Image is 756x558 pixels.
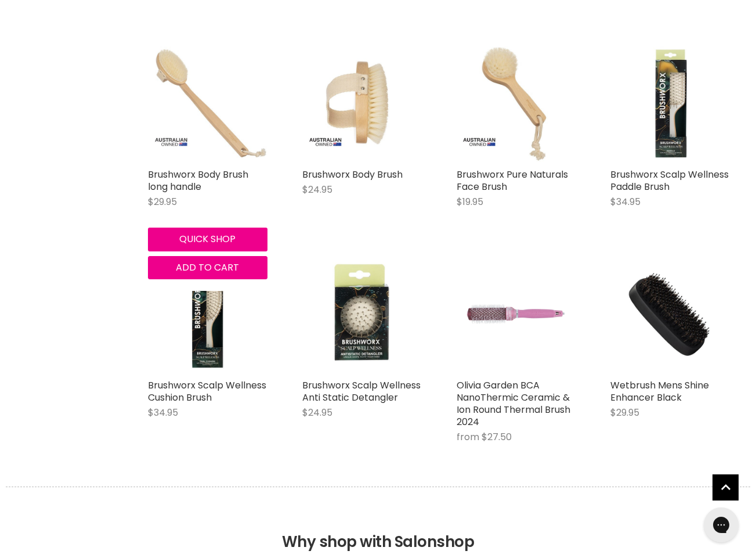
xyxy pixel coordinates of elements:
img: Brushworx Body Brush long handle [148,44,267,163]
a: Back to top [712,474,739,501]
a: Brushworx Pure Naturals Face Brush [457,168,568,193]
a: Olivia Garden BCA NanoThermic Ceramic & Ion Round Thermal Brush 2024 [457,254,576,374]
a: Brushworx Body Brush [302,168,403,181]
img: Brushworx Scalp Wellness Anti Static Detangler [302,254,422,374]
img: Brushworx Scalp Wellness Paddle Brush [610,44,730,163]
span: $29.95 [148,195,177,208]
span: from [457,430,479,444]
span: $24.95 [302,183,332,196]
a: Wetbrush Mens Shine Enhancer Black [610,379,709,404]
span: $27.50 [482,430,512,444]
button: Add to cart [148,256,267,279]
img: Olivia Garden BCA NanoThermic Ceramic & Ion Round Thermal Brush 2024 [457,296,576,332]
span: Back to top [712,474,739,505]
a: Brushworx Body Brush long handle [148,168,248,193]
a: Brushworx Scalp Wellness Anti Static Detangler [302,379,421,404]
span: $34.95 [148,406,178,419]
iframe: Gorgias live chat messenger [698,503,744,546]
img: Brushworx Scalp Wellness Cushion Brush [148,254,267,374]
span: Add to cart [176,261,239,274]
span: $19.95 [457,195,483,208]
span: $24.95 [302,406,332,419]
a: Brushworx Scalp Wellness Paddle Brush [610,168,729,193]
img: Wetbrush Mens Shine Enhancer Black [610,254,730,374]
span: $29.95 [610,406,639,419]
a: Olivia Garden BCA NanoThermic Ceramic & Ion Round Thermal Brush 2024 [457,379,570,429]
img: Brushworx Body Brush [302,44,422,163]
img: Brushworx Pure Naturals Face Brush [457,44,576,163]
button: Quick shop [148,228,267,251]
a: Brushworx Scalp Wellness Cushion Brush [148,379,266,404]
span: $34.95 [610,195,641,208]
